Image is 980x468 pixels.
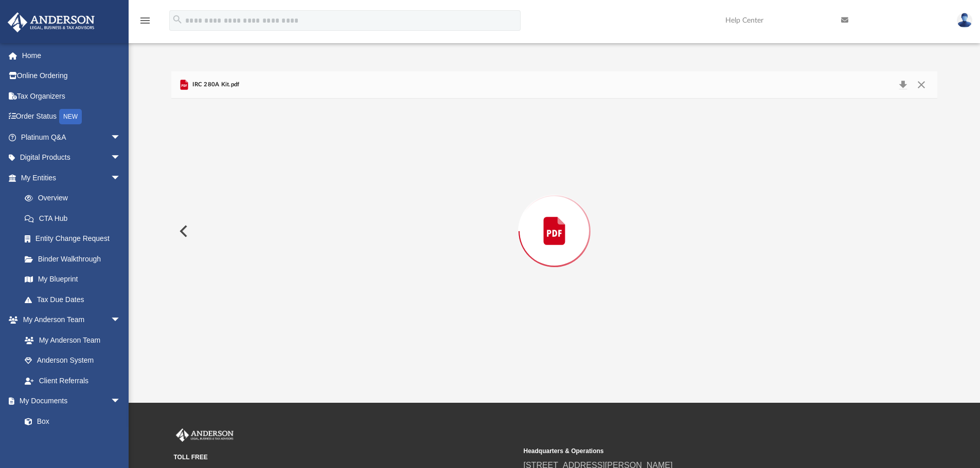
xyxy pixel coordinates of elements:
a: Tax Due Dates [14,289,136,310]
a: Anderson System [14,350,131,371]
a: Home [7,45,136,66]
span: arrow_drop_down [111,391,131,412]
a: Platinum Q&Aarrow_drop_down [7,127,136,147]
a: Tax Organizers [7,86,136,106]
a: CTA Hub [14,208,136,229]
div: Preview [171,71,938,364]
a: My Anderson Teamarrow_drop_down [7,310,131,330]
span: arrow_drop_down [111,147,131,169]
span: arrow_drop_down [111,127,131,148]
div: NEW [59,109,82,124]
a: Meeting Minutes [14,432,131,452]
a: menu [139,20,151,27]
a: Box [14,411,126,432]
a: My Anderson Team [14,330,126,350]
a: Entity Change Request [14,229,136,249]
img: Anderson Advisors Platinum Portal [174,428,236,442]
span: arrow_drop_down [111,310,131,331]
img: Anderson Advisors Platinum Portal [5,12,98,32]
a: My Blueprint [14,269,131,290]
small: TOLL FREE [174,453,516,462]
a: Client Referrals [14,370,131,391]
button: Download [894,78,912,92]
a: Online Ordering [7,66,136,86]
a: My Entitiesarrow_drop_down [7,167,136,188]
span: IRC 280A Kit.pdf [190,80,240,89]
button: Previous File [171,217,194,246]
small: Headquarters & Operations [524,446,866,456]
img: User Pic [957,13,972,28]
span: arrow_drop_down [111,167,131,189]
a: My Documentsarrow_drop_down [7,391,131,411]
i: search [172,14,183,25]
button: Close [912,78,931,92]
a: Overview [14,188,136,209]
a: Digital Productsarrow_drop_down [7,147,136,168]
a: Order StatusNEW [7,106,136,127]
a: Binder Walkthrough [14,249,136,269]
i: menu [139,14,151,27]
